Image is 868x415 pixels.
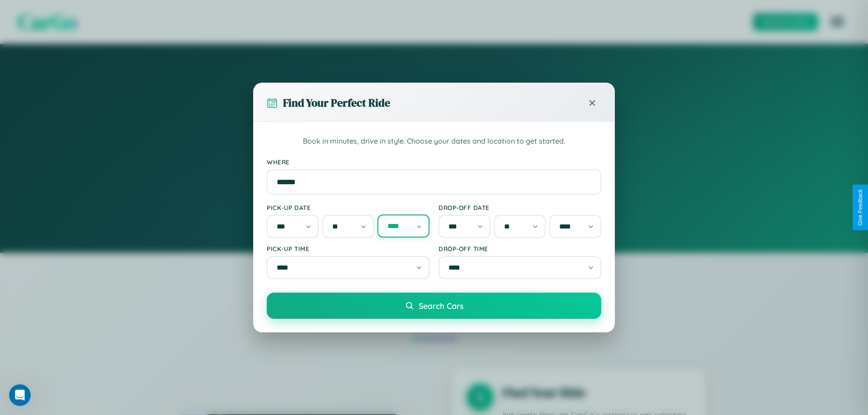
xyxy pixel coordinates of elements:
[267,135,601,147] p: Book in minutes, drive in style. Choose your dates and location to get started.
[267,245,429,252] label: Pick-up Time
[439,245,601,252] label: Drop-off Time
[267,293,601,319] button: Search Cars
[439,204,601,211] label: Drop-off Date
[283,95,390,110] h3: Find Your Perfect Ride
[419,301,463,311] span: Search Cars
[267,204,429,211] label: Pick-up Date
[267,158,601,166] label: Where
